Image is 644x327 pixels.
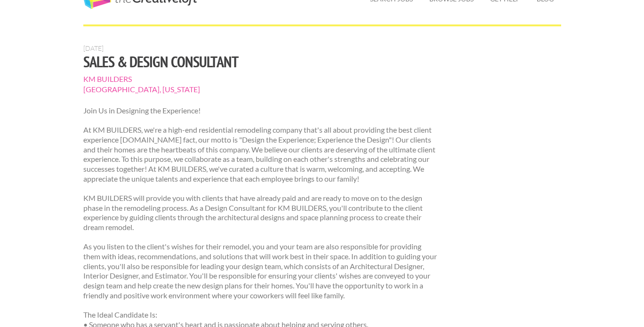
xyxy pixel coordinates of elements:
p: As you listen to the client's wishes for their remodel, you and your team are also responsible fo... [83,242,438,301]
p: Join Us in Designing the Experience! [83,106,438,116]
span: [DATE] [83,44,104,52]
h1: Sales & Design Consultant [83,53,438,70]
p: At KM BUILDERS, we're a high-end residential remodeling company that's all about providing the be... [83,125,438,184]
span: KM BUILDERS [83,74,438,84]
p: KM BUILDERS will provide you with clients that have already paid and are ready to move on to the ... [83,193,438,232]
span: [GEOGRAPHIC_DATA], [US_STATE] [83,84,438,95]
